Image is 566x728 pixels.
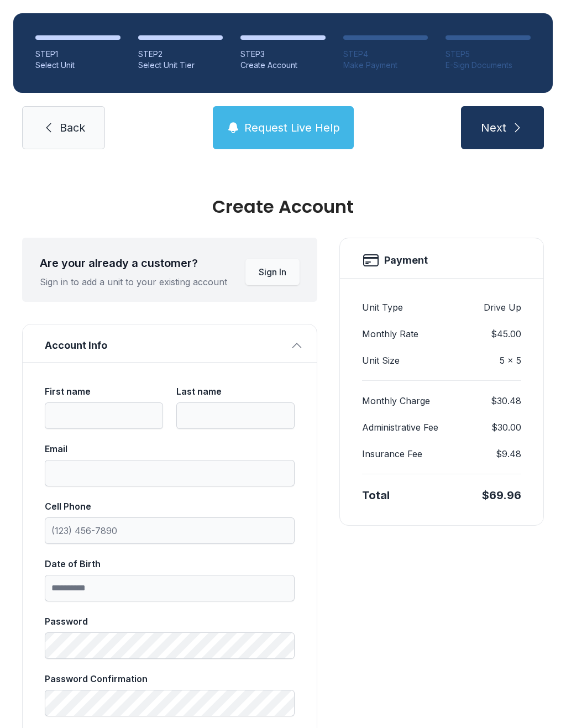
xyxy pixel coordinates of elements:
[22,198,544,216] div: Create Account
[343,60,428,71] div: Make Payment
[45,690,295,716] input: Password Confirmation
[384,253,428,268] h2: Payment
[40,275,227,289] div: Sign in to add a unit to your existing account
[60,120,85,135] span: Back
[45,402,163,429] input: First name
[446,60,531,71] div: E-Sign Documents
[362,447,422,460] dt: Insurance Fee
[35,49,120,60] div: STEP 1
[45,517,295,544] input: Cell Phone
[138,49,223,60] div: STEP 2
[45,385,163,398] div: First name
[362,301,403,314] dt: Unit Type
[491,394,521,407] dd: $30.48
[240,49,326,60] div: STEP 3
[482,488,521,503] div: $69.96
[45,500,295,513] div: Cell Phone
[45,557,295,570] div: Date of Birth
[45,632,295,659] input: Password
[484,301,521,314] dd: Drive Up
[45,575,295,601] input: Date of Birth
[259,265,286,279] span: Sign In
[176,385,295,398] div: Last name
[491,421,521,434] dd: $30.00
[446,49,531,60] div: STEP 5
[40,255,227,271] div: Are your already a customer?
[23,324,317,362] button: Account Info
[45,442,295,455] div: Email
[362,327,418,341] dt: Monthly Rate
[45,615,295,628] div: Password
[45,338,286,353] span: Account Info
[491,327,521,341] dd: $45.00
[343,49,428,60] div: STEP 4
[362,488,390,503] div: Total
[176,402,295,429] input: Last name
[138,60,223,71] div: Select Unit Tier
[35,60,120,71] div: Select Unit
[244,120,340,135] span: Request Live Help
[481,120,506,135] span: Next
[500,354,521,367] dd: 5 x 5
[45,672,295,685] div: Password Confirmation
[362,354,400,367] dt: Unit Size
[362,394,430,407] dt: Monthly Charge
[362,421,438,434] dt: Administrative Fee
[45,460,295,486] input: Email
[240,60,326,71] div: Create Account
[496,447,521,460] dd: $9.48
